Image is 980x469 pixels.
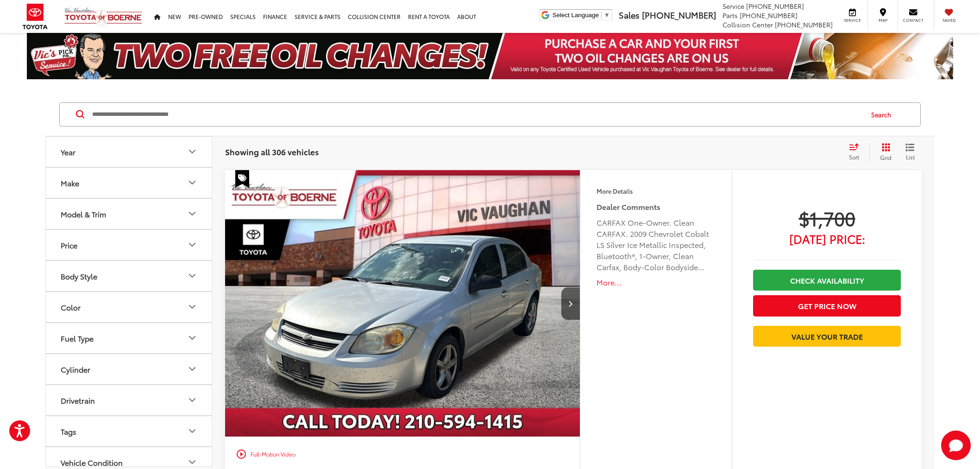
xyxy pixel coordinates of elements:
button: List View [898,143,922,161]
button: Fuel TypeFuel Type [46,323,213,353]
div: Year [187,146,198,157]
div: Price [61,241,77,249]
span: Collision Center [722,20,773,29]
img: Two Free Oil Change Vic Vaughan Toyota of Boerne Boerne TX [27,33,953,79]
div: Cylinder [187,363,198,374]
input: Search by Make, Model, or Keyword [91,103,862,126]
button: ColorColor [46,292,213,322]
button: TagsTags [46,416,213,446]
button: Get Price Now [753,295,901,316]
a: Value Your Trade [753,326,901,347]
div: Drivetrain [187,394,198,406]
div: CARFAX One-Owner. Clean CARFAX. 2009 Chevrolet Cobalt LS Silver Ice Metallic Inspected, Bluetooth... [597,217,716,273]
button: More... [597,277,716,288]
span: Special [235,170,249,188]
div: Price [187,239,198,250]
span: Select Language [553,12,599,19]
span: Service [842,17,863,23]
button: DrivetrainDrivetrain [46,385,213,415]
a: 2009 Chevrolet Cobalt LS2009 Chevrolet Cobalt LS2009 Chevrolet Cobalt LS2009 Chevrolet Cobalt LS [225,170,581,437]
span: Sales [619,9,640,21]
span: [PHONE_NUMBER] [746,1,804,11]
div: Color [61,303,81,311]
div: Make [61,178,79,187]
h5: Dealer Comments [597,201,716,212]
button: Next image [561,287,580,320]
span: Showing all 306 vehicles [225,146,319,157]
span: [PHONE_NUMBER] [642,9,716,21]
svg: Start Chat [941,431,971,460]
span: Grid [880,153,892,161]
div: Make [187,177,198,188]
button: Toggle Chat Window [941,431,971,460]
div: Drivetrain [61,396,95,405]
button: Grid View [869,143,898,161]
div: Vehicle Condition [61,458,123,467]
span: Saved [939,17,959,23]
button: Body StyleBody Style [46,261,213,291]
button: Select sort value [844,143,869,161]
button: CylinderCylinder [46,354,213,384]
div: Fuel Type [61,334,94,342]
button: YearYear [46,137,213,167]
button: MakeMake [46,168,213,198]
span: $1,700 [753,206,901,229]
img: Vic Vaughan Toyota of Boerne [64,7,143,26]
div: Year [61,147,75,156]
span: Service [722,1,744,11]
span: [DATE] Price: [753,234,901,243]
div: 2009 Chevrolet Cobalt LS 0 [225,170,581,437]
div: Color [187,301,198,312]
div: Model & Trim [187,208,198,219]
span: Map [873,17,893,23]
span: ▼ [604,12,610,19]
span: [PHONE_NUMBER] [775,20,833,29]
button: Model & TrimModel & Trim [46,199,213,229]
h4: More Details [597,188,716,194]
span: List [905,153,915,161]
span: Contact [903,17,923,23]
div: Body Style [61,272,97,280]
span: Sort [849,153,859,161]
span: Parts [722,11,738,20]
button: PricePrice [46,230,213,260]
div: Vehicle Condition [187,456,198,468]
a: Check Availability [753,270,901,291]
div: Tags [187,425,198,437]
img: 2009 Chevrolet Cobalt LS [225,170,581,437]
span: [PHONE_NUMBER] [740,11,798,20]
div: Tags [61,427,76,436]
div: Cylinder [61,365,90,374]
a: Select Language​ [553,12,610,19]
div: Body Style [187,270,198,281]
div: Fuel Type [187,332,198,343]
button: Search [862,103,905,126]
div: Model & Trim [61,209,106,218]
